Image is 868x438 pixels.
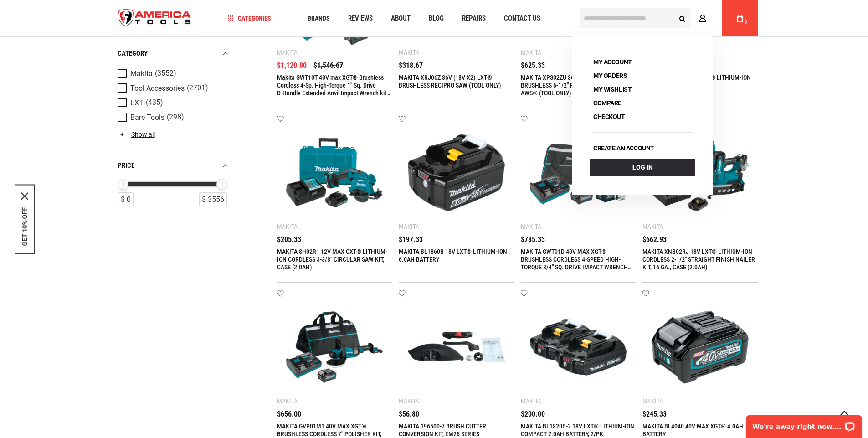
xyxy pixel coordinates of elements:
[21,192,28,200] button: Close
[521,236,545,243] span: $785.33
[227,15,271,21] span: Categories
[223,12,275,25] a: Categories
[642,236,667,243] span: $662.93
[500,12,544,25] a: Contact Us
[187,85,208,93] span: (2701)
[277,49,298,56] div: Makita
[521,49,541,56] div: Makita
[313,62,343,69] span: $1,546.67
[521,248,632,286] a: MAKITA GWT01D 40V MAX XGT® BRUSHLESS CORDLESS 4-SPEED HIGH-TORQUE 3/4" SQ. DRIVE IMPACT WRENCH KI...
[674,10,691,27] button: Search
[521,423,634,438] a: MAKITA BL1820B-2 18V LXT® LITHIUM-ION COMPACT 2.0AH BATTERY, 2/PK
[521,411,545,418] span: $200.00
[118,83,227,93] a: Tool Accessories (2701)
[399,248,507,263] a: MAKITA BL1860B 18V LXT® LITHIUM-ION 6.0AH BATTERY
[118,131,155,138] a: Show all
[130,70,153,78] span: Makita
[399,49,419,56] div: Makita
[130,113,164,122] span: Bare Tools
[111,1,199,36] a: store logo
[130,99,144,107] span: LXT
[458,12,490,25] a: Repairs
[118,47,229,60] div: category
[593,86,632,93] span: My Wishlist
[530,299,627,396] img: MAKITA BL1820B-2 18V LXT® LITHIUM-ION COMPACT 2.0AH BATTERY, 2/PK
[277,248,387,271] a: MAKITA SH02R1 12V MAX CXT® LITHIUM-ION CORDLESS 3-3/8" CIRCULAR SAW KIT, CASE (2.0AH)
[642,397,663,405] div: Makita
[308,15,330,21] span: Brands
[399,236,423,243] span: $197.33
[429,15,444,22] span: Blog
[118,192,134,207] div: $ 0
[277,397,298,405] div: Makita
[740,409,868,438] iframe: LiveChat chat widget
[642,248,755,271] a: MAKITA XNB02RJ 18V LXT® LITHIUM-ION CORDLESS 2-1/2" STRAIGHT FINISH NAILER KIT, 16 GA., CASE (2.0AH)
[167,114,184,122] span: (298)
[303,12,334,25] a: Brands
[462,15,486,22] span: Repairs
[530,124,627,222] img: MAKITA GWT01D 40V MAX XGT® BRUSHLESS CORDLESS 4-SPEED HIGH-TORQUE 3/4
[590,97,625,109] a: Compare
[348,15,373,22] span: Reviews
[399,423,486,438] a: MAKITA 196500-7 BRUSH CUTTER CONVERSION KIT, EM26 SERIES
[590,83,635,96] a: My Wishlist
[21,192,28,200] svg: close icon
[399,223,419,230] div: Makita
[590,69,630,82] a: My Orders
[146,99,163,107] span: (435)
[118,69,227,79] a: Makita (3552)
[277,236,301,243] span: $205.33
[521,74,634,97] a: MAKITA XPS02ZU 36V (18V X2) LXT® BRUSHLESS 6-1/2" PLUNGE CIRCULAR SAW, AWS® (TOOL ONLY)
[642,423,743,438] a: MAKITA BL4040 40V MAX XGT® 4.0AH BATTERY
[155,70,176,78] span: (3552)
[642,223,663,230] div: Makita
[425,12,448,25] a: Blog
[286,124,383,222] img: MAKITA SH02R1 12V MAX CXT® LITHIUM-ION CORDLESS 3-3/8
[593,99,621,107] span: Compare
[408,299,505,396] img: MAKITA 196500-7 BRUSH CUTTER CONVERSION KIT, EM26 SERIES
[652,299,749,396] img: MAKITA BL4040 40V MAX XGT® 4.0AH BATTERY
[521,62,545,69] span: $625.33
[118,98,227,108] a: LXT (435)
[590,159,695,176] a: Log In
[399,74,501,89] a: MAKITA XRJ06Z 36V (18V X2) LXT® BRUSHLESS RECIPRO SAW (TOOL ONLY)
[118,38,229,219] div: Product Filters
[745,20,747,25] span: 0
[399,62,423,69] span: $318.67
[277,223,298,230] div: Makita
[590,142,657,155] a: Create an account
[286,299,383,396] img: MAKITA GVP01M1 40V MAX XGT® BRUSHLESS CORDLESS 7
[521,397,541,405] div: Makita
[118,160,229,172] div: price
[277,62,307,69] span: $1,120.00
[277,411,301,418] span: $656.00
[387,12,415,25] a: About
[130,84,185,93] span: Tool Accessories
[277,74,390,104] a: Makita GWT10T 40V max XGT® Brushless Cordless 4‑Sp. High‑Torque 1" Sq. Drive D‑Handle Extended An...
[408,124,505,222] img: MAKITA BL1860B 18V LXT® LITHIUM-ION 6.0AH BATTERY
[391,15,411,22] span: About
[399,397,419,405] div: Makita
[590,56,635,68] a: My Account
[642,411,667,418] span: $245.33
[504,15,540,22] span: Contact Us
[344,12,377,25] a: Reviews
[21,207,28,246] button: GET 10% OFF
[399,411,419,418] span: $56.80
[118,113,227,123] a: Bare Tools (298)
[111,1,199,36] img: America Tools
[199,192,227,207] div: $ 3556
[590,110,628,123] a: Checkout
[521,223,541,230] div: Makita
